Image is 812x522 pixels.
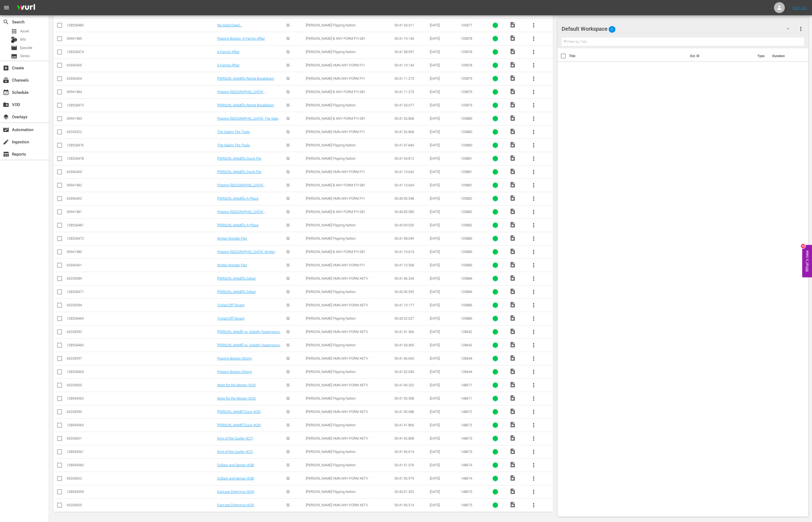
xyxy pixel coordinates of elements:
[430,156,459,160] div: [DATE]
[527,312,540,325] button: more_vert
[306,223,356,227] span: [PERSON_NAME] Flipping Nation
[509,155,516,161] span: Video
[217,103,274,107] a: [PERSON_NAME]'s Rental Breakdown
[509,328,516,335] span: Video
[217,23,242,27] a: No Good Deed...
[530,449,537,455] span: more_vert
[67,290,100,294] div: 128528471
[306,263,365,267] span: [PERSON_NAME] HMN ANY-FORM FYI
[527,392,540,405] button: more_vert
[461,36,472,41] span: 105878
[430,183,459,187] div: [DATE]
[430,116,459,121] div: [DATE]
[217,156,261,160] a: [PERSON_NAME]'s Quick Flip
[461,183,472,187] span: 105881
[527,419,540,432] button: more_vert
[217,116,281,125] a: Flipping [GEOGRAPHIC_DATA]: The Salem Flip Trials
[430,76,459,81] div: [DATE]
[217,170,261,174] a: [PERSON_NAME]'s Quick Flip
[430,90,459,94] div: [DATE]
[530,302,537,308] span: more_vert
[306,290,356,294] span: [PERSON_NAME] Flipping Nation
[527,285,540,298] button: more_vert
[461,343,472,347] span: 128642
[306,143,356,147] span: [PERSON_NAME] Flipping Nation
[217,76,274,81] a: [PERSON_NAME]'s Rental Breakdown
[461,223,472,227] span: 105882
[217,196,259,200] a: [PERSON_NAME]'s-A-Place
[217,316,244,320] a: Ticked Off Tenant
[217,356,252,360] a: Flipping Boston Strong
[217,290,256,294] a: [PERSON_NAME]'s Debut
[509,88,516,95] span: Video
[217,263,247,267] a: Winter Wonder Flip!
[530,49,537,55] span: more_vert
[801,244,805,248] div: 10
[527,192,540,205] button: more_vert
[509,195,516,201] span: Video
[527,59,540,72] button: more_vert
[67,76,100,81] div: 63356404
[527,259,540,272] button: more_vert
[461,23,472,27] span: 105877
[67,143,100,147] div: 128528476
[67,170,100,174] div: 63356403
[394,356,428,360] div: 00:41:36.660
[217,250,277,258] a: Flipping [GEOGRAPHIC_DATA]: Winter Wonder Flip!
[530,315,537,322] span: more_vert
[530,115,537,122] span: more_vert
[509,48,516,55] span: Video
[306,156,356,160] span: [PERSON_NAME] Flipping Nation
[509,221,516,228] span: Video
[11,53,17,60] span: Series
[530,75,537,82] span: more_vert
[13,1,39,14] img: ans4CAIJ8jUAAAAAAAAAAAAAAAAAAAAAAAAgQb4GAAAAAAAAAAAAAAAAAAAAAAAAJMjXAAAAAAAAAAAAAAAAAAAAAAAAgAT5G...
[20,29,29,34] span: Asset
[306,370,356,374] span: [PERSON_NAME] Flipping Nation
[217,436,253,440] a: King of the Castle (#27)
[306,303,368,307] span: [PERSON_NAME] HMN ANY-FORM AETV
[394,183,428,187] div: 00:41:13.604
[527,232,540,245] button: more_vert
[217,463,254,467] a: Dollars and Sense (#28)
[527,205,540,218] button: more_vert
[509,75,516,81] span: Video
[394,196,428,200] div: 00:40:50.548
[527,459,540,472] button: more_vert
[430,130,459,134] div: [DATE]
[306,250,365,254] span: [PERSON_NAME] B ANY-FORM FYI 081
[527,45,540,58] button: more_vert
[530,155,537,162] span: more_vert
[394,170,428,174] div: 00:41:13.642
[20,37,26,42] span: Bits
[509,21,516,28] span: Video
[530,395,537,402] span: more_vert
[530,422,537,428] span: more_vert
[562,21,795,36] div: Default Workspace
[306,210,365,214] span: [PERSON_NAME] B ANY-FORM FYI 081
[394,50,428,54] div: 00:41:58.997
[461,276,472,280] span: 105884
[306,130,365,134] span: [PERSON_NAME] HMN ANY-FORM FYI
[430,356,459,360] div: [DATE]
[509,355,516,361] span: Video
[217,396,256,400] a: More for the Money (#25)
[217,476,254,480] a: Dollars and Sense (#28)
[530,249,537,255] span: more_vert
[217,236,247,240] a: Winter Wonder Flip!
[530,382,537,388] span: more_vert
[67,50,100,54] div: 128528474
[67,90,100,94] div: 39941984
[394,63,428,67] div: 00:41:19.143
[527,245,540,258] button: more_vert
[430,250,459,254] div: [DATE]
[217,303,244,307] a: Ticked Off Tenant
[306,63,365,67] span: [PERSON_NAME] HMN ANY-FORM FYI
[3,126,9,133] span: Automation
[530,235,537,242] span: more_vert
[509,168,516,175] span: Video
[530,355,537,362] span: more_vert
[394,103,428,107] div: 00:41:53.077
[509,101,516,108] span: Video
[306,76,365,81] span: [PERSON_NAME] HMN ANY-FORM FYI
